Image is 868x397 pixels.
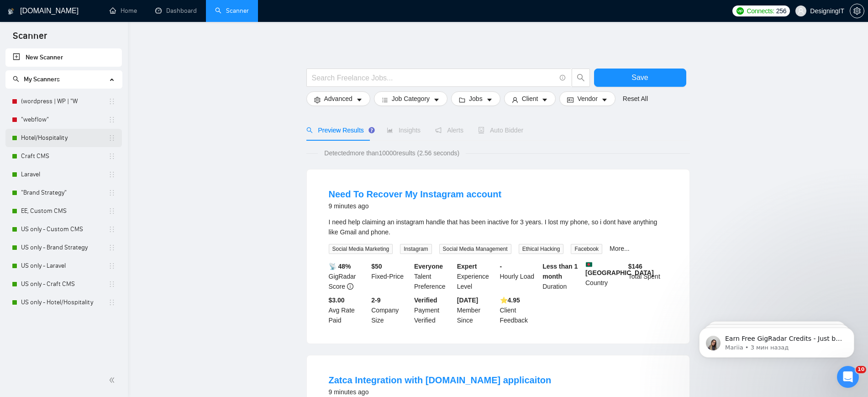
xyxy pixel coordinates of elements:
div: Tooltip anchor [368,126,376,134]
b: $ 146 [628,263,642,270]
div: Payment Verified [412,295,455,325]
span: robot [478,127,484,133]
span: caret-down [486,96,493,103]
a: Need To Recover My Instagram account [329,189,502,199]
span: Ethical Hacking [519,244,564,254]
a: "Brand Strategy" [21,184,108,202]
b: [GEOGRAPHIC_DATA] [585,261,654,276]
span: Insights [387,127,421,134]
li: US only - Hotel/Hospitality [5,293,122,312]
li: US only - Custom CMS [5,220,122,238]
span: holder [108,98,116,105]
button: folderJobscaret-down [451,91,500,106]
span: holder [108,116,116,123]
span: holder [108,226,116,233]
b: Verified [414,296,437,304]
div: I need help claiming an instagram handle that has been inactive for 3 years. I lost my phone, so ... [329,217,668,237]
span: holder [108,207,116,215]
a: Laravel [21,165,108,184]
div: Duration [541,261,584,291]
button: settingAdvancedcaret-down [306,91,370,106]
span: setting [850,7,864,15]
a: Craft CMS [21,147,108,165]
div: Company Size [369,295,412,325]
span: double-left [109,376,118,385]
span: My Scanners [24,75,60,83]
span: area-chart [387,127,393,133]
span: Job Category [392,94,430,104]
div: Talent Preference [412,261,455,291]
span: holder [108,134,116,142]
span: Client [522,94,538,104]
span: Social Media Marketing [329,244,393,254]
li: Craft CMS [5,147,122,165]
span: caret-down [542,96,548,103]
span: caret-down [601,96,608,103]
span: holder [108,189,116,196]
img: 🇧🇩 [586,261,592,268]
b: Expert [457,263,477,270]
b: ⭐️ 4.95 [500,296,520,304]
b: Less than 1 month [542,263,578,280]
a: Hotel/Hospitality [21,129,108,147]
a: US only - Brand Strategy [21,238,108,257]
b: 📡 48% [329,263,351,270]
div: 9 minutes ago [329,201,502,212]
li: New Scanner [5,48,122,67]
div: Hourly Load [498,261,541,291]
a: EE, Custom CMS [21,202,108,220]
a: "webflow" [21,111,108,129]
b: $3.00 [329,296,345,304]
img: logo [8,4,14,19]
b: [DATE] [457,296,478,304]
span: user [512,96,518,103]
a: dashboardDashboard [155,7,197,15]
button: idcardVendorcaret-down [559,91,615,106]
a: setting [850,7,864,15]
a: Reset All [623,94,648,104]
span: holder [108,281,116,288]
div: Member Since [455,295,498,325]
b: $ 50 [371,263,382,270]
li: Hotel/Hospitality [5,129,122,147]
span: Save [631,72,648,83]
span: Advanced [324,94,352,104]
span: search [13,76,19,82]
span: Vendor [577,94,597,104]
a: US only - Craft CMS [21,275,108,293]
button: userClientcaret-down [504,91,556,106]
a: US only - Laravel [21,257,108,275]
a: homeHome [110,7,137,15]
span: 10 [856,366,866,373]
span: notification [435,127,442,133]
b: - [500,263,502,270]
span: holder [108,153,116,160]
span: holder [108,171,116,178]
span: user [798,8,804,14]
a: US only - Custom CMS [21,220,108,238]
span: caret-down [356,96,363,103]
span: Alerts [435,127,463,134]
span: Detected more than 10000 results (2.56 seconds) [318,148,466,158]
div: Total Spent [626,261,669,291]
span: caret-down [433,96,440,103]
li: "webflow" [5,111,122,129]
li: EE, Custom CMS [5,202,122,220]
button: search [572,69,590,87]
span: search [306,127,313,133]
span: info-circle [347,283,353,290]
span: bars [382,96,388,103]
span: Auto Bidder [478,127,523,134]
span: 256 [776,6,786,16]
img: upwork-logo.png [736,7,744,15]
a: New Scanner [13,48,115,67]
li: (wordpress | WP | "W [5,92,122,111]
span: holder [108,299,116,306]
a: (wordpress | WP | "W [21,92,108,111]
b: Everyone [414,263,443,270]
input: Search Freelance Jobs... [312,72,556,84]
li: US only - Brand Strategy [5,238,122,257]
button: Save [594,69,686,87]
